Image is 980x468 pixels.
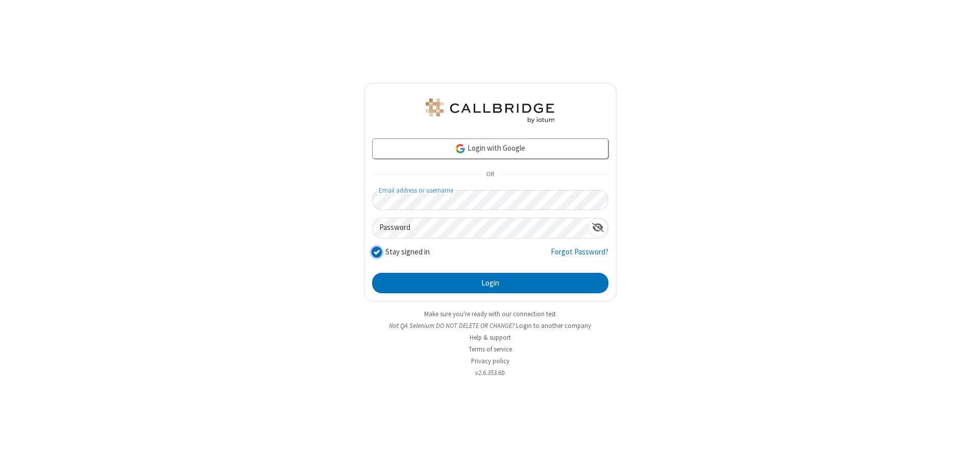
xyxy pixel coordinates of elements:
li: v2.6.353.6b [364,368,617,378]
a: Make sure you're ready with our connection test [424,310,556,318]
li: Not QA Selenium DO NOT DELETE OR CHANGE? [364,321,617,331]
label: Stay signed in [385,246,430,258]
input: Email address or username [372,190,608,210]
img: QA Selenium DO NOT DELETE OR CHANGE [424,99,556,123]
a: Forgot Password? [551,246,608,266]
div: Show password [588,218,608,237]
span: OR [482,168,498,182]
input: Password [373,218,588,238]
img: google-icon.png [455,143,466,154]
a: Help & support [470,333,511,342]
button: Login [372,273,608,293]
a: Login with Google [372,138,608,159]
a: Terms of service [469,345,512,354]
button: Login to another company [516,321,591,331]
a: Privacy policy [471,357,509,365]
